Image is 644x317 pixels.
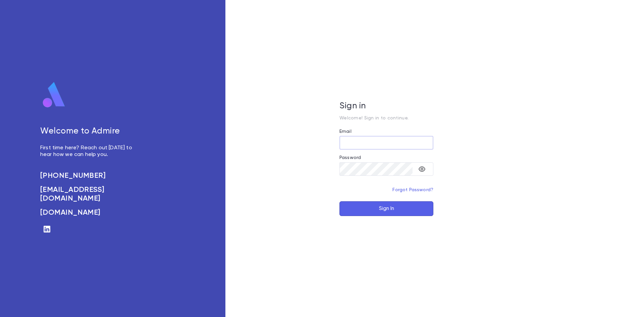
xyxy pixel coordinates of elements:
h5: Sign in [339,101,433,111]
p: First time here? Reach out [DATE] to hear how we can help you. [40,145,140,158]
a: [PHONE_NUMBER] [40,171,140,180]
label: Password [339,155,361,160]
img: logo [40,82,68,108]
a: [DOMAIN_NAME] [40,208,140,217]
a: Forgot Password? [392,188,433,192]
h5: Welcome to Admire [40,126,140,137]
button: Sign In [339,201,433,216]
a: [EMAIL_ADDRESS][DOMAIN_NAME] [40,186,140,203]
p: Welcome! Sign in to continue. [339,115,433,121]
button: toggle password visibility [415,162,429,176]
label: Email [339,129,352,134]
